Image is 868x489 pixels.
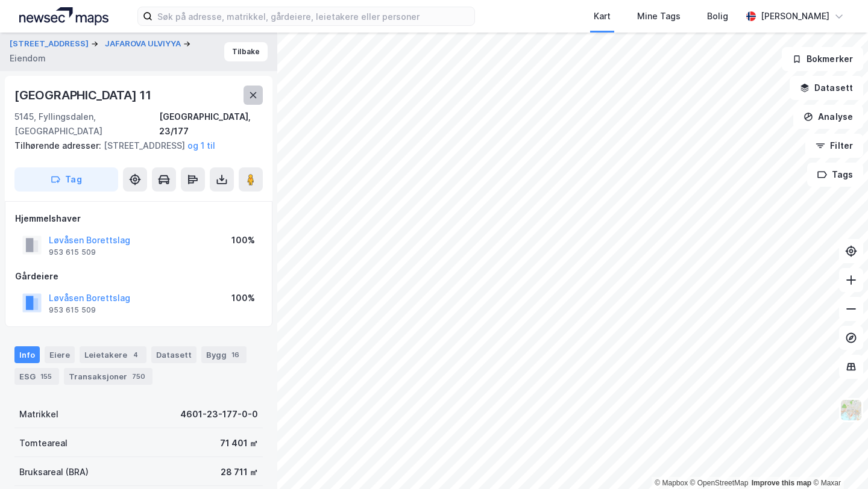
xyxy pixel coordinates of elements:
button: Analyse [793,105,863,129]
div: 4 [130,349,142,361]
div: Eiendom [10,51,46,66]
div: 4601-23-177-0-0 [180,407,258,422]
div: 28 711 ㎡ [221,465,258,479]
a: OpenStreetMap [690,479,749,487]
iframe: Chat Widget [808,431,868,489]
div: Bygg [201,346,247,363]
div: ESG [14,368,59,385]
img: logo.a4113a55bc3d86da70a041830d287a7e.svg [19,7,108,25]
div: Hjemmelshaver [15,211,262,226]
button: Tag [14,167,118,192]
div: Gårdeiere [15,269,262,284]
button: Filter [805,134,863,158]
a: Mapbox [655,479,688,487]
div: Eiere [45,346,75,363]
div: Transaksjoner [64,368,153,385]
div: 750 [130,370,148,382]
div: Matrikkel [19,407,58,422]
button: Tilbake [224,42,268,61]
div: 5145, Fyllingsdalen, [GEOGRAPHIC_DATA] [14,110,159,139]
div: [PERSON_NAME] [761,9,829,23]
div: Leietakere [80,346,146,363]
div: Tomteareal [19,436,68,450]
img: Z [840,399,863,422]
div: 16 [229,349,242,361]
div: Kontrollprogram for chat [808,431,868,489]
div: [GEOGRAPHIC_DATA] 11 [14,86,154,105]
div: Info [14,346,40,363]
span: Tilhørende adresser: [14,140,104,151]
a: Improve this map [752,479,811,487]
div: 100% [231,291,255,305]
button: Datasett [790,76,863,100]
button: [STREET_ADDRESS] [10,38,91,50]
div: Bruksareal (BRA) [19,465,89,479]
div: 953 615 509 [49,248,96,257]
button: Tags [807,163,863,187]
div: 71 401 ㎡ [220,436,258,450]
div: 100% [231,233,255,248]
div: Bolig [707,9,728,23]
button: Bokmerker [782,47,863,71]
div: 155 [38,370,54,382]
div: Datasett [151,346,197,363]
div: Mine Tags [637,9,681,23]
input: Søk på adresse, matrikkel, gårdeiere, leietakere eller personer [153,7,474,25]
div: 953 615 509 [49,305,96,315]
div: [GEOGRAPHIC_DATA], 23/177 [159,110,263,139]
div: [STREET_ADDRESS] [14,139,253,153]
button: JAFAROVA ULVIYYA [105,38,183,50]
div: Kart [594,9,611,23]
